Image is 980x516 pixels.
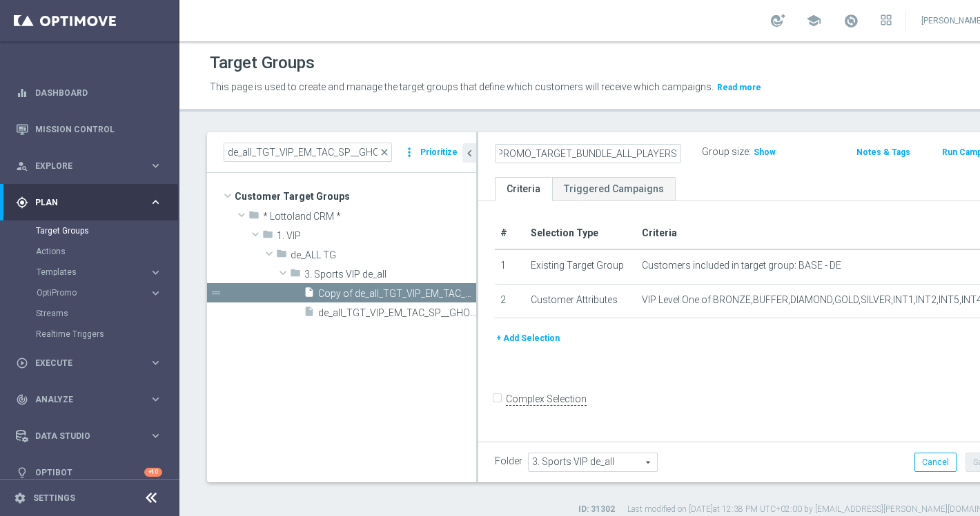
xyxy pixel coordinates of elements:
[35,432,149,440] span: Data Studio
[578,504,615,515] label: ID: 31302
[16,466,28,479] i: lightbulb
[379,147,390,158] span: close
[263,211,476,223] span: * Lottoland CRM *
[552,177,676,201] a: Triggered Campaigns
[716,80,763,95] button: Read more
[35,198,149,207] span: Plan
[224,143,392,162] input: Quick find group or folder
[402,143,416,162] i: more_vert
[318,307,476,319] span: de_all_TGT_VIP_EM_TAC_SP__GHOST_PROMO_TARGET_BUNDLE_ALL_PLAYERS
[642,260,841,271] span: Customers included in target group: BASE - DE
[418,143,460,162] button: Prioritize
[36,324,178,344] div: Realtime Triggers
[15,431,163,442] button: Data Studio keyboard_arrow_right
[149,159,162,172] i: keyboard_arrow_right
[525,249,636,284] td: Existing Target Group
[276,248,287,264] i: folder
[16,196,149,209] div: Plan
[149,356,162,369] i: keyboard_arrow_right
[35,74,162,111] a: Dashboard
[262,229,273,245] i: folder
[35,359,149,367] span: Execute
[36,225,144,236] a: Target Groups
[37,289,135,297] span: OptiPromo
[495,177,552,201] a: Criteria
[318,288,476,300] span: Copy of de_all_TGT_VIP_EM_TAC_SP__GHOST_PROMO_TARGET_BUNDLE_ALL_PLAYERS
[15,124,163,135] button: Mission Control
[16,111,162,147] div: Mission Control
[35,162,149,170] span: Explore
[36,282,178,303] div: OptiPromo
[304,287,315,302] i: insert_drive_file
[33,494,75,502] a: Settings
[304,306,315,322] i: insert_drive_file
[16,74,162,111] div: Dashboard
[248,209,259,225] i: folder
[16,454,162,491] div: Optibot
[37,289,149,297] div: OptiPromo
[495,249,525,284] td: 1
[15,394,163,405] button: track_changes Analyze keyboard_arrow_right
[149,287,162,300] i: keyboard_arrow_right
[16,393,149,406] div: Analyze
[35,111,162,147] a: Mission Control
[290,267,301,283] i: folder
[291,249,476,261] span: de_ALL TG
[36,241,178,262] div: Actions
[463,147,476,160] i: chevron_left
[149,429,162,442] i: keyboard_arrow_right
[15,161,163,172] button: person_search Explore keyboard_arrow_right
[462,143,476,163] button: chevron_left
[806,13,821,28] span: school
[754,147,776,157] span: Show
[495,284,525,318] td: 2
[16,357,28,369] i: play_circle_outline
[36,267,163,278] button: Templates keyboard_arrow_right
[525,218,636,249] th: Selection Type
[149,393,162,406] i: keyboard_arrow_right
[37,268,149,276] div: Templates
[37,268,135,276] span: Templates
[914,453,957,472] button: Cancel
[149,266,162,279] i: keyboard_arrow_right
[16,357,149,369] div: Execute
[16,196,28,209] i: gps_fixed
[16,87,28,99] i: equalizer
[15,358,163,369] button: play_circle_outline Execute keyboard_arrow_right
[506,393,587,406] label: Complex Selection
[16,430,149,442] div: Data Studio
[36,246,144,257] a: Actions
[235,187,476,206] span: Customer Target Groups
[855,145,912,160] button: Notes & Tags
[495,331,561,346] button: + Add Selection
[495,144,681,163] input: Enter a name for this target group
[495,218,525,249] th: #
[36,308,144,319] a: Streams
[210,53,315,73] h1: Target Groups
[15,197,163,208] button: gps_fixed Plan keyboard_arrow_right
[277,230,476,242] span: 1. VIP
[15,467,163,478] button: lightbulb Optibot +10
[702,146,749,158] label: Group size
[16,393,28,406] i: track_changes
[144,468,162,477] div: +10
[642,227,677,238] span: Criteria
[16,160,28,172] i: person_search
[35,395,149,404] span: Analyze
[15,87,163,99] button: equalizer Dashboard
[16,160,149,172] div: Explore
[304,269,476,280] span: 3. Sports VIP de_all
[210,81,714,92] span: This page is used to create and manage the target groups that define which customers will receive...
[749,146,751,158] label: :
[36,287,163,298] button: OptiPromo keyboard_arrow_right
